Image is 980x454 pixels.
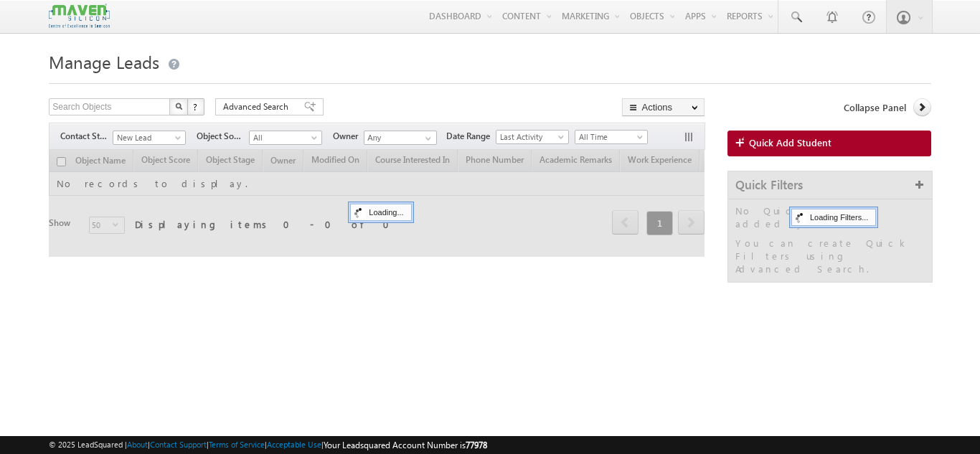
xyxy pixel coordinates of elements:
[446,130,496,143] span: Date Range
[249,131,322,145] a: All
[791,209,876,226] div: Loading Filters...
[187,98,204,115] button: ?
[113,131,182,144] span: New Lead
[250,131,318,144] span: All
[350,204,411,221] div: Loading...
[575,130,648,144] a: All Time
[197,130,249,143] span: Object Source
[333,130,364,143] span: Owner
[223,100,293,113] span: Advanced Search
[60,130,113,143] span: Contact Stage
[113,131,186,145] a: New Lead
[49,50,159,73] span: Manage Leads
[209,440,265,449] a: Terms of Service
[127,440,148,449] a: About
[49,438,487,452] span: © 2025 LeadSquared | | | | |
[575,131,644,143] span: All Time
[622,98,705,116] button: Actions
[727,131,931,156] a: Quick Add Student
[49,4,109,29] img: Custom Logo
[466,440,487,450] span: 77978
[193,100,199,113] span: ?
[496,131,565,143] span: Last Activity
[150,440,207,449] a: Contact Support
[175,103,182,110] img: Search
[496,130,569,144] a: Last Activity
[749,136,831,149] span: Quick Add Student
[844,101,906,114] span: Collapse Panel
[267,440,321,449] a: Acceptable Use
[324,440,487,450] span: Your Leadsquared Account Number is
[364,131,437,145] input: Type to Search
[418,131,435,146] a: Show All Items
